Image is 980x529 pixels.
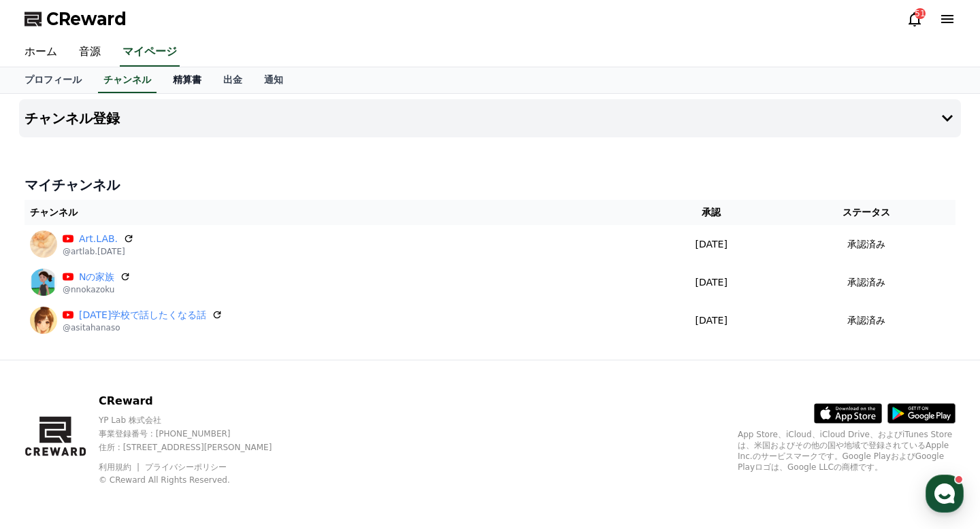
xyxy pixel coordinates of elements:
p: 承認済み [847,237,885,252]
a: 51 [906,11,923,27]
span: Home [35,437,59,447]
th: 承認 [646,200,777,225]
a: プライバシーポリシー [145,462,227,472]
a: ホーム [14,38,68,67]
p: App Store、iCloud、iCloud Drive、およびiTunes Storeは、米国およびその他の国や地域で登録されているApple Inc.のサービスマークです。Google P... [738,429,955,473]
span: CReward [46,8,127,30]
p: [DATE] [651,313,772,328]
p: 事業登録番号 : [PHONE_NUMBER] [99,428,295,439]
span: Settings [201,437,235,447]
p: @artlab.[DATE] [63,246,134,257]
h4: チャンネル登録 [24,111,120,126]
img: Nの家族 [30,269,57,296]
a: 通知 [253,67,294,93]
p: 承認済み [847,275,885,290]
p: @nnokazoku [63,284,131,295]
a: 出金 [212,67,253,93]
th: チャンネル [24,200,646,225]
p: YP Lab 株式会社 [99,415,295,426]
a: マイページ [120,38,180,67]
p: [DATE] [651,275,772,290]
span: Messages [113,437,153,448]
div: 51 [915,8,926,19]
a: Home [4,416,90,450]
a: 利用規約 [99,462,142,472]
p: CReward [99,393,295,409]
button: チャンネル登録 [19,99,961,137]
p: [DATE] [651,237,772,252]
a: Messages [90,416,176,450]
a: チャンネル [98,67,157,93]
a: [DATE]学校で話したくなる話 [79,308,206,322]
img: 明日学校で話したくなる話 [30,307,57,334]
a: Art.LAB. [79,232,118,246]
th: ステータス [777,200,955,225]
p: @asitahanaso [63,322,223,333]
img: Art.LAB. [30,231,57,258]
a: Settings [176,416,261,450]
a: CReward [24,8,127,30]
a: 精算書 [162,67,212,93]
p: 住所 : [STREET_ADDRESS][PERSON_NAME] [99,442,295,453]
p: © CReward All Rights Reserved. [99,475,295,485]
h4: マイチャンネル [24,175,955,194]
a: 音源 [68,38,112,67]
p: 承認済み [847,313,885,328]
a: Nの家族 [79,270,114,284]
a: プロフィール [14,67,93,93]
